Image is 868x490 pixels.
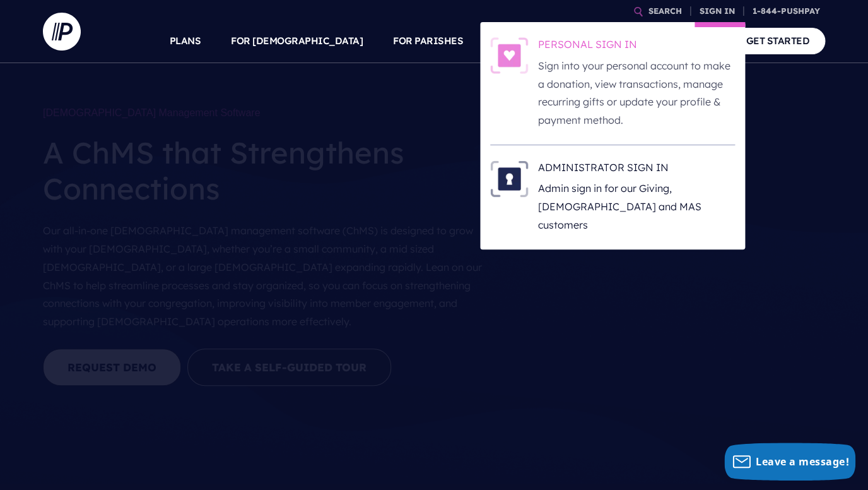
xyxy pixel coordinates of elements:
[490,160,528,197] img: ADMINISTRATOR SIGN IN - Illustration
[724,443,855,481] button: Leave a message!
[231,19,363,63] a: FOR [DEMOGRAPHIC_DATA]
[730,28,826,54] a: GET STARTED
[493,19,549,63] a: SOLUTIONS
[393,19,463,63] a: FOR PARISHES
[490,37,735,129] a: PERSONAL SIGN IN - Illustration PERSONAL SIGN IN Sign into your personal account to make a donati...
[490,37,528,74] img: PERSONAL SIGN IN - Illustration
[490,160,735,234] a: ADMINISTRATOR SIGN IN - Illustration ADMINISTRATOR SIGN IN Admin sign in for our Giving, [DEMOGRA...
[756,455,849,469] span: Leave a message!
[538,57,735,129] p: Sign into your personal account to make a donation, view transactions, manage recurring gifts or ...
[538,179,735,234] p: Admin sign in for our Giving, [DEMOGRAPHIC_DATA] and MAS customers
[654,19,700,63] a: COMPANY
[170,19,201,63] a: PLANS
[538,37,735,56] h6: PERSONAL SIGN IN
[538,160,735,179] h6: ADMINISTRATOR SIGN IN
[580,19,624,63] a: EXPLORE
